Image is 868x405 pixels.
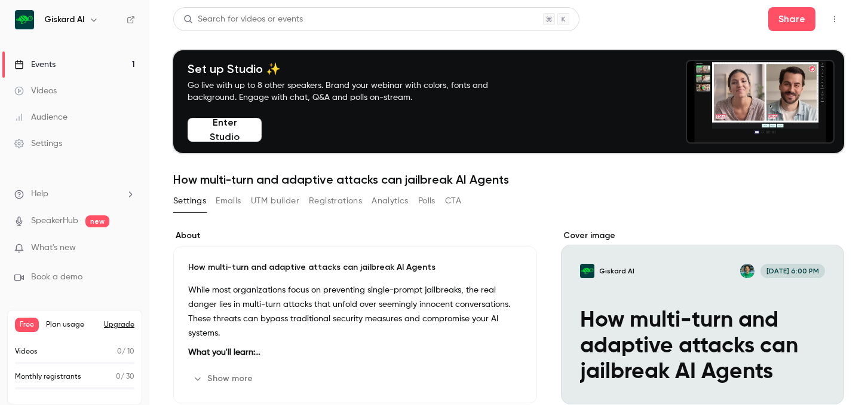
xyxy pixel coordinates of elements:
p: Go live with up to 8 other speakers. Brand your webinar with colors, fonts and background. Engage... [188,80,516,103]
h4: Set up Studio ✨ [188,62,516,76]
span: 0 [117,348,122,355]
p: Monthly registrants [15,371,81,382]
button: Share [768,7,815,31]
span: Plan usage [46,320,97,330]
button: Emails [216,191,241,211]
button: Enter Studio [188,118,262,142]
p: Videos [15,346,38,357]
button: Settings [173,191,206,211]
div: Search for videos or events [183,13,303,26]
div: Audience [14,111,68,123]
label: About [173,230,537,242]
div: Events [14,59,56,71]
h6: Giskard AI [44,14,84,26]
strong: What you'll learn: [188,348,260,357]
p: How multi-turn and adaptive attacks can jailbreak AI Agents [188,261,522,273]
button: Polls [418,191,435,211]
img: Giskard AI [15,10,34,29]
div: Videos [14,85,57,97]
a: SpeakerHub [31,215,78,227]
span: new [85,215,109,227]
label: Cover image [561,230,844,242]
li: help-dropdown-opener [14,188,135,200]
h1: How multi-turn and adaptive attacks can jailbreak AI Agents [173,172,844,187]
span: Book a demo [31,271,82,284]
span: Free [15,318,39,332]
section: Cover image [561,230,844,404]
button: Show more [188,369,260,388]
iframe: Noticeable Trigger [121,243,135,254]
div: Settings [14,138,62,150]
button: Upgrade [104,320,134,330]
span: What's new [31,242,76,254]
p: / 30 [116,371,134,382]
p: / 10 [117,346,134,357]
p: While most organizations focus on preventing single-prompt jailbreaks, the real danger lies in mu... [188,283,522,340]
span: 0 [116,373,121,380]
button: Registrations [309,191,362,211]
button: UTM builder [251,191,299,211]
button: CTA [445,191,461,211]
button: Analytics [372,191,409,211]
span: Help [31,188,48,200]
